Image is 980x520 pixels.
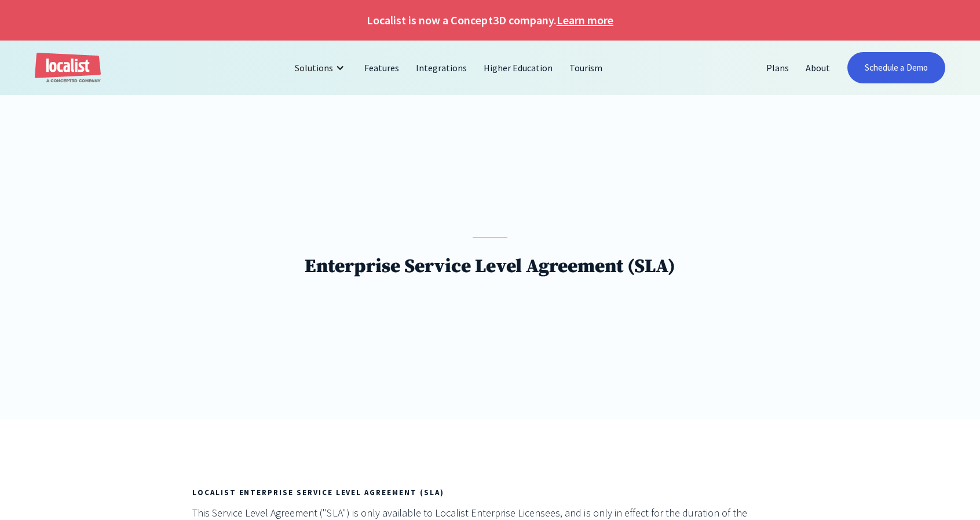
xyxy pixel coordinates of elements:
div: Solutions [286,54,356,82]
strong: LOCALIST ENTERPRISE SERVICE LEVEL AGREEMENT (SLA) [192,488,444,497]
div: Solutions [295,61,333,75]
a: Higher Education [476,54,561,82]
h1: Enterprise Service Level Agreement (SLA) [305,255,675,279]
a: Tourism [561,54,611,82]
a: Features [356,54,408,82]
a: Plans [758,54,798,82]
a: Schedule a Demo [847,52,945,83]
a: About [798,54,839,82]
a: Learn more [557,12,613,29]
a: home [35,53,101,83]
a: Integrations [408,54,476,82]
